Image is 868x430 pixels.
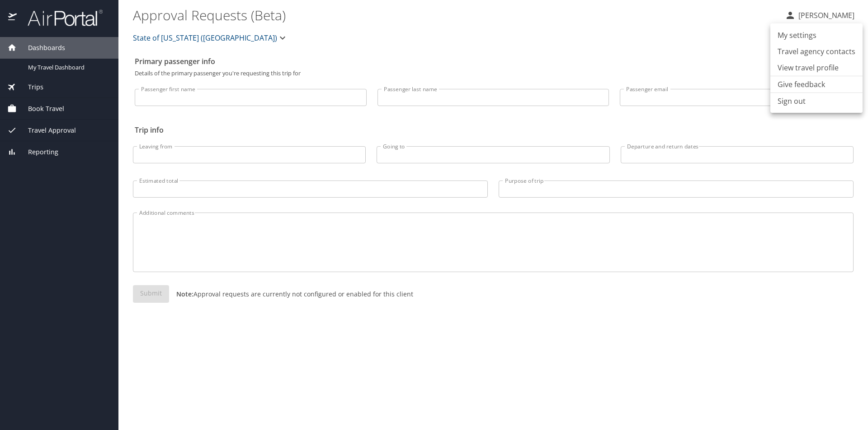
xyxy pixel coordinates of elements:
a: My settings [770,27,863,43]
a: Travel agency contacts [770,43,863,60]
li: Sign out [770,93,863,109]
a: Give feedback [778,79,825,90]
a: View travel profile [770,60,863,76]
